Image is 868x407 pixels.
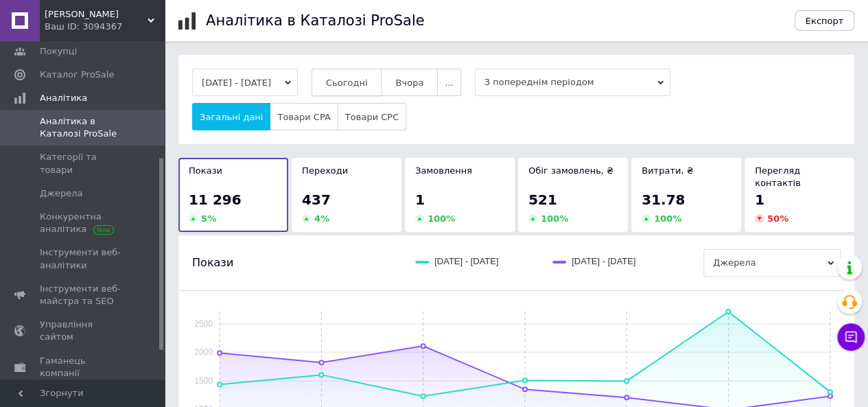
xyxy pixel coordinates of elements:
[642,191,685,208] span: 31.78
[302,165,348,176] span: Переходи
[200,112,263,122] span: Загальні дані
[194,347,213,357] text: 2000
[314,213,329,224] span: 4 %
[189,191,242,208] span: 11 296
[40,92,87,104] span: Аналітика
[45,21,165,33] div: Ваш ID: 3094367
[40,318,127,343] span: Управління сайтом
[192,255,233,270] span: Покази
[326,78,368,88] span: Сьогодні
[642,165,694,176] span: Витрати, ₴
[437,69,460,96] button: ...
[302,191,331,208] span: 437
[837,323,865,351] button: Чат з покупцем
[427,213,455,224] span: 100 %
[277,112,330,122] span: Товари CPA
[703,249,841,277] span: Джерела
[528,165,613,176] span: Обіг замовлень, ₴
[40,115,127,140] span: Аналітика в Каталозі ProSale
[40,211,127,235] span: Конкурентна аналітика
[806,16,844,26] span: Експорт
[338,103,406,130] button: Товари CPC
[206,12,424,29] h1: Аналітика в Каталозі ProSale
[192,103,270,130] button: Загальні дані
[755,165,801,188] span: Перегляд контактів
[654,213,681,224] span: 100 %
[415,165,472,176] span: Замовлення
[767,213,788,224] span: 50 %
[201,213,216,224] span: 5 %
[40,246,127,271] span: Інструменти веб-аналітики
[192,69,298,96] button: [DATE] - [DATE]
[40,69,114,81] span: Каталог ProSale
[345,112,399,122] span: Товари CPC
[395,78,423,88] span: Вчора
[445,78,453,88] span: ...
[45,8,148,21] span: Севен Фішинг
[40,355,127,380] span: Гаманець компанії
[475,69,670,96] span: З попереднім періодом
[40,151,127,176] span: Категорії та товари
[40,187,82,200] span: Джерела
[755,191,764,208] span: 1
[795,10,855,31] button: Експорт
[194,319,213,329] text: 2500
[541,213,568,224] span: 100 %
[194,376,213,386] text: 1500
[189,165,222,176] span: Покази
[312,69,382,96] button: Сьогодні
[381,69,438,96] button: Вчора
[40,283,127,307] span: Інструменти веб-майстра та SEO
[270,103,338,130] button: Товари CPA
[40,45,77,58] span: Покупці
[528,191,557,208] span: 521
[415,191,425,208] span: 1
